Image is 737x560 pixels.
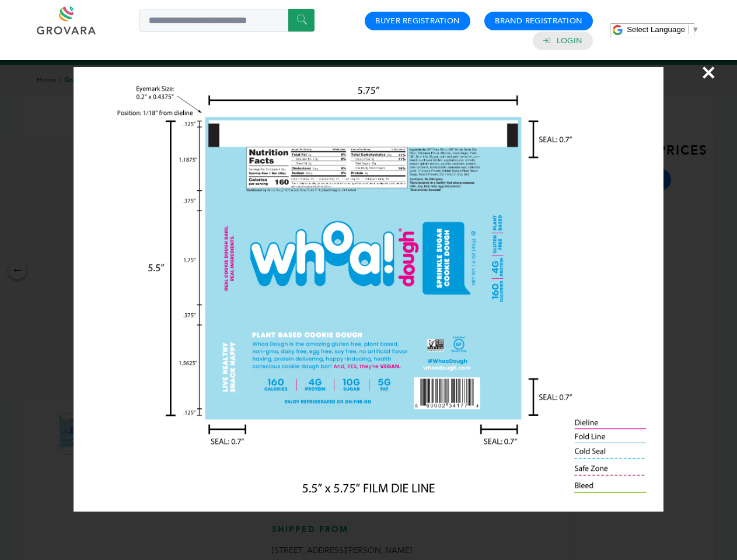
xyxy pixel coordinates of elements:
[139,9,315,32] input: Search a product or brand...
[375,16,460,26] a: Buyer Registration
[495,16,582,26] a: Brand Registration
[627,25,699,34] a: Select Language​
[627,25,685,34] span: Select Language
[688,25,689,34] span: ​
[691,25,699,34] span: ▼
[557,36,582,46] a: Login
[74,67,663,512] img: Image Preview
[701,56,717,89] span: ×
